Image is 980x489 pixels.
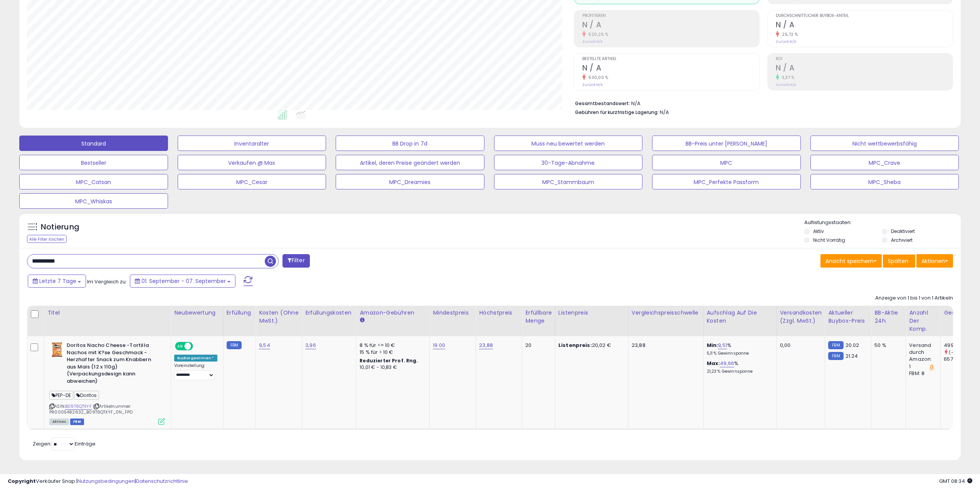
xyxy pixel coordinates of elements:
[776,13,849,18] font: Durchschnittlicher Buybox-Anteil
[891,237,913,243] font: Archiviert
[888,257,908,265] font: Spalten
[178,136,326,151] button: Inventaralter
[19,136,168,151] button: Standard
[921,257,945,265] font: Aktionen
[832,342,840,348] font: FBM
[734,360,738,367] font: %
[39,277,76,285] font: Letzte 7 Tage
[575,109,659,116] font: Gebühren für kurzfristige Lagerung:
[804,219,852,226] font: Auflistungsstaaten:
[832,353,840,359] font: FBM
[52,420,66,424] font: Aktives
[846,342,859,349] font: 20.02
[77,477,135,485] a: Nutzungsbedingungen
[780,342,791,349] font: 0,00
[479,309,512,317] font: Höchstpreis
[136,477,188,485] a: Datenschutzrichtlinie
[177,356,214,360] font: BuyBox gewinnen *
[19,155,168,170] button: Bestseller
[776,39,790,44] font: Zurück:
[780,309,822,325] font: Versandkosten (zzgl. MwSt.)
[582,56,617,62] font: Bestellte Artikel
[813,237,845,243] font: Nicht Vorrätig
[360,357,418,364] font: Reduzierter Prof. Rng.
[292,257,305,265] font: Filter
[718,342,727,349] font: 9,51
[828,309,864,325] font: Aktueller Buybox-Preis
[360,348,393,356] font: 15 % für > 10 €
[632,342,645,349] font: 23,88
[141,277,226,285] font: 01. September - 07. September
[582,82,596,87] font: Zurück:
[8,477,36,485] font: Copyright
[790,82,796,87] font: N/A
[558,309,588,317] font: Listenpreis
[76,178,111,186] font: MPC_Catsan
[686,140,767,147] font: BB-Preis unter [PERSON_NAME]
[582,20,601,30] font: N / A
[433,309,468,317] font: Mindestpreis
[776,82,790,87] font: Zurück:
[776,20,795,30] font: N / A
[73,420,81,424] font: FBM
[336,136,484,151] button: BB Drop in 7d
[75,198,112,205] font: MPC_Whiskas
[305,309,351,317] font: Erfüllungskosten
[825,257,874,265] font: Ansicht speichern
[494,136,643,151] button: Muss neu bewertet werden
[810,174,959,189] button: MPC_Sheba
[631,100,640,107] font: N/A
[939,477,972,485] span: 2025-09-15 09:16 GMT
[820,254,882,268] button: Ansicht speichern
[531,140,605,147] font: Muss neu bewertet werden
[494,174,643,189] button: MPC_Stammbaum
[582,13,606,18] font: Profitieren
[360,364,397,370] font: 10,01 € - 10,83 €
[234,140,269,147] font: Inventaralter
[790,39,796,44] font: N/A
[178,174,326,189] button: MPC_Cesar
[720,360,734,367] a: 49,66
[782,75,794,80] font: 3,37 %
[542,178,594,186] font: MPC_Stammbaum
[558,342,592,349] font: Listenpreis:
[707,350,749,356] font: 5,11 % Gewinnspanne
[846,352,858,360] font: 21.24
[707,309,757,325] font: Aufschlag auf die Kosten
[259,342,270,349] a: 9,54
[28,275,86,288] button: Letzte 7 Tage
[75,440,96,447] font: Einträge
[707,360,720,367] font: Max:
[891,228,915,234] font: Deaktiviert
[54,403,65,409] font: ASIN:
[433,342,445,349] font: 19.00
[227,309,251,317] font: Erfüllung
[479,342,493,349] a: 23,88
[178,155,326,170] button: Verkaufen @ Max
[494,155,643,170] button: 30-Tage-Abnahme
[305,342,316,349] a: 3,96
[174,309,215,317] font: Neubewertung
[909,342,932,370] font: Versand durch Amazon: 1
[703,306,777,336] th: Der Prozentsatz, der zu den Kosten der Waren (COGS) hinzugefügt wird und den Rechner für Mindest-...
[360,309,414,317] font: Amazon-Gebühren
[652,155,801,170] button: MPC
[813,228,824,234] font: Aktiv
[776,56,782,62] font: ROI
[177,343,182,349] font: AN
[29,236,64,242] font: Alle Filter löschen
[949,349,972,355] font: (-24,03 %)
[392,140,427,147] font: BB Drop in 7d
[49,342,65,357] img: 51S1RbnbQGL._SL40_.jpg
[652,174,801,189] button: MPC_Perfekte Passform
[67,342,151,385] font: Doritos Nacho Cheese -Tortilla Nachos mit K?se Geschmack - Herzhafter Snack zum Knabbern aus Mais...
[81,159,106,167] font: Bestseller
[776,63,795,73] font: N / A
[541,159,595,167] font: 30-Tage-Abnahme
[65,403,92,410] a: B09T6QTXYF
